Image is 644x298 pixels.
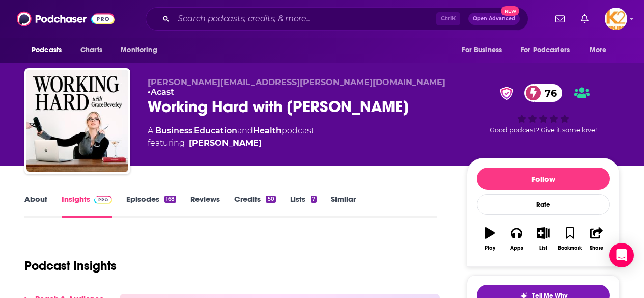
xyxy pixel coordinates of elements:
[514,41,584,60] button: open menu
[485,245,495,251] div: Play
[26,70,128,172] img: Working Hard with Grace Beverley
[501,6,519,16] span: New
[114,41,170,60] button: open menu
[148,137,314,149] span: featuring
[80,43,102,58] span: Charts
[164,196,176,203] div: 168
[477,168,610,190] button: Follow
[237,126,253,136] span: and
[539,245,547,251] div: List
[190,194,220,218] a: Reviews
[605,8,627,30] span: Logged in as K2Krupp
[530,221,556,257] button: List
[455,41,515,60] button: open menu
[146,7,528,31] div: Search podcasts, credits, & more...
[535,84,562,102] span: 76
[234,194,275,218] a: Credits50
[577,10,593,28] a: Show notifications dropdown
[174,11,436,27] input: Search podcasts, credits, & more...
[94,196,112,204] img: Podchaser Pro
[477,221,503,257] button: Play
[477,194,610,215] div: Rate
[467,77,620,141] div: verified Badge76Good podcast? Give it some love!
[436,12,460,25] span: Ctrl K
[331,194,356,218] a: Similar
[148,87,174,97] span: •
[24,194,47,218] a: About
[590,43,607,58] span: More
[62,194,112,218] a: InsightsPodchaser Pro
[462,43,502,58] span: For Business
[556,221,583,257] button: Bookmark
[468,13,520,25] button: Open AdvancedNew
[490,126,597,134] span: Good podcast? Give it some love!
[148,77,445,87] span: [PERSON_NAME][EMAIL_ADDRESS][PERSON_NAME][DOMAIN_NAME]
[17,9,115,29] img: Podchaser - Follow, Share and Rate Podcasts
[126,194,176,218] a: Episodes168
[253,126,282,136] a: Health
[24,258,117,274] h1: Podcast Insights
[583,221,610,257] button: Share
[194,126,237,136] a: Education
[311,196,317,203] div: 7
[503,221,529,257] button: Apps
[473,16,515,21] span: Open Advanced
[497,87,516,100] img: verified Badge
[74,41,108,60] a: Charts
[148,125,314,149] div: A podcast
[24,41,75,60] button: open menu
[192,126,194,136] span: ,
[590,245,603,251] div: Share
[582,41,620,60] button: open menu
[121,43,157,58] span: Monitoring
[290,194,317,218] a: Lists7
[189,137,262,149] a: Grace Beverley
[524,84,562,102] a: 76
[609,243,634,267] div: Open Intercom Messenger
[155,126,192,136] a: Business
[605,8,627,30] img: User Profile
[551,10,569,28] a: Show notifications dropdown
[32,43,62,58] span: Podcasts
[605,8,627,30] button: Show profile menu
[510,245,523,251] div: Apps
[558,245,582,251] div: Bookmark
[151,87,174,97] a: Acast
[266,196,275,203] div: 50
[521,43,570,58] span: For Podcasters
